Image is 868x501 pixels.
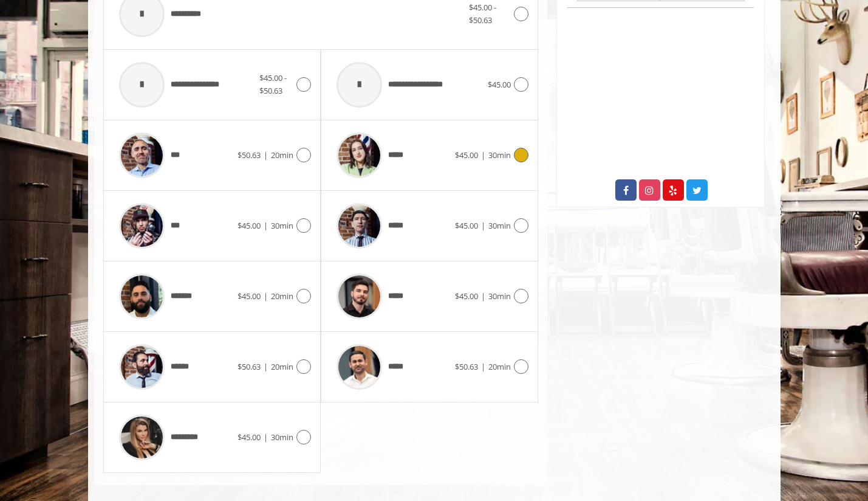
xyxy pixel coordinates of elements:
[238,432,261,443] span: $45.00
[481,291,485,302] span: |
[264,432,268,443] span: |
[481,150,485,161] span: |
[271,291,293,302] span: 20min
[271,150,293,161] span: 20min
[259,72,287,96] span: $45.00 - $50.63
[264,150,268,161] span: |
[455,361,478,372] span: $50.63
[455,150,478,161] span: $45.00
[455,220,478,231] span: $45.00
[455,291,478,302] span: $45.00
[238,220,261,231] span: $45.00
[238,361,261,372] span: $50.63
[488,291,511,302] span: 30min
[481,361,485,372] span: |
[271,361,293,372] span: 20min
[238,291,261,302] span: $45.00
[481,220,485,231] span: |
[488,220,511,231] span: 30min
[488,79,511,90] span: $45.00
[271,432,293,443] span: 30min
[264,361,268,372] span: |
[488,361,511,372] span: 20min
[238,150,261,161] span: $50.63
[488,150,511,161] span: 30min
[264,220,268,231] span: |
[264,291,268,302] span: |
[469,2,496,26] span: $45.00 - $50.63
[271,220,293,231] span: 30min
